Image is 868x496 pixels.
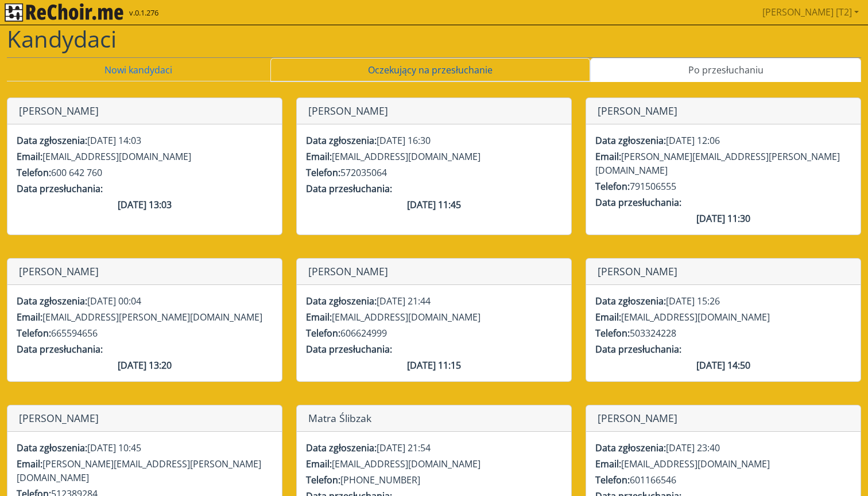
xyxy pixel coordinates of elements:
[306,457,562,471] p: [EMAIL_ADDRESS][DOMAIN_NAME]
[306,474,340,486] strong: Telefon:
[595,310,851,324] p: [EMAIL_ADDRESS][DOMAIN_NAME]
[306,198,562,212] p: [DATE] 11:45
[306,458,332,470] strong: Email:
[19,105,99,117] h5: [PERSON_NAME]
[595,327,630,339] strong: Telefon:
[595,179,851,193] p: 791506555
[306,294,562,308] p: [DATE] 21:44
[595,441,851,455] p: [DATE] 23:40
[270,58,591,82] a: Oczekujący na przesłuchanie
[17,166,51,179] strong: Telefon:
[17,150,42,163] strong: Email:
[595,311,621,323] strong: Email:
[308,265,388,278] h5: [PERSON_NAME]
[595,196,681,209] strong: Data przesłuchania:
[306,166,340,179] strong: Telefon:
[595,180,630,193] strong: Telefon:
[17,327,51,339] strong: Telefon:
[598,412,677,424] h5: [PERSON_NAME]
[306,327,340,339] strong: Telefon:
[306,358,562,372] p: [DATE] 11:15
[17,310,273,324] p: [EMAIL_ADDRESS][PERSON_NAME][DOMAIN_NAME]
[17,441,273,455] p: [DATE] 10:45
[17,458,42,470] strong: Email:
[306,310,562,324] p: [EMAIL_ADDRESS][DOMAIN_NAME]
[306,343,392,356] strong: Data przesłuchania:
[17,311,42,323] strong: Email:
[595,134,666,147] strong: Data zgłoszenia:
[17,166,273,179] p: 600 642 760
[758,1,863,24] a: [PERSON_NAME] [T2]
[5,3,123,22] img: rekłajer mi
[595,442,666,454] strong: Data zgłoszenia:
[17,442,87,454] strong: Data zgłoszenia:
[595,457,851,471] p: [EMAIL_ADDRESS][DOMAIN_NAME]
[595,473,851,487] p: 601166546
[306,166,562,179] p: 572035064
[306,326,562,340] p: 606624999
[19,265,99,278] h5: [PERSON_NAME]
[17,358,273,372] p: [DATE] 13:20
[17,326,273,340] p: 665594656
[308,412,371,424] h5: Matra Ślibzak
[595,150,851,177] p: [PERSON_NAME][EMAIL_ADDRESS][PERSON_NAME][DOMAIN_NAME]
[17,150,273,163] p: [EMAIL_ADDRESS][DOMAIN_NAME]
[17,134,273,147] p: [DATE] 14:03
[595,212,851,225] p: [DATE] 11:30
[595,295,666,307] strong: Data zgłoszenia:
[7,58,270,82] a: Nowi kandydaci
[598,265,677,278] h5: [PERSON_NAME]
[306,182,392,195] strong: Data przesłuchania:
[17,198,273,212] p: [DATE] 13:03
[306,150,562,163] p: [EMAIL_ADDRESS][DOMAIN_NAME]
[595,474,630,486] strong: Telefon:
[17,294,273,308] p: [DATE] 00:04
[306,442,377,454] strong: Data zgłoszenia:
[306,473,562,487] p: [PHONE_NUMBER]
[19,412,99,424] h5: [PERSON_NAME]
[595,150,621,163] strong: Email:
[17,343,103,356] strong: Data przesłuchania:
[17,134,87,147] strong: Data zgłoszenia:
[595,134,851,147] p: [DATE] 12:06
[595,458,621,470] strong: Email:
[17,457,273,485] p: [PERSON_NAME][EMAIL_ADDRESS][PERSON_NAME][DOMAIN_NAME]
[306,150,332,163] strong: Email:
[595,326,851,340] p: 503324228
[306,295,377,307] strong: Data zgłoszenia:
[17,182,103,195] strong: Data przesłuchania:
[17,295,87,307] strong: Data zgłoszenia:
[598,105,677,117] h5: [PERSON_NAME]
[306,441,562,455] p: [DATE] 21:54
[306,134,377,147] strong: Data zgłoszenia:
[595,343,681,356] strong: Data przesłuchania:
[595,294,851,308] p: [DATE] 15:26
[129,7,158,19] span: v.0.1.276
[308,105,388,117] h5: [PERSON_NAME]
[306,311,332,323] strong: Email:
[7,23,117,54] span: Kandydaci
[306,134,562,147] p: [DATE] 16:30
[590,58,861,82] a: Po przesłuchaniu
[595,358,851,372] p: [DATE] 14:50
